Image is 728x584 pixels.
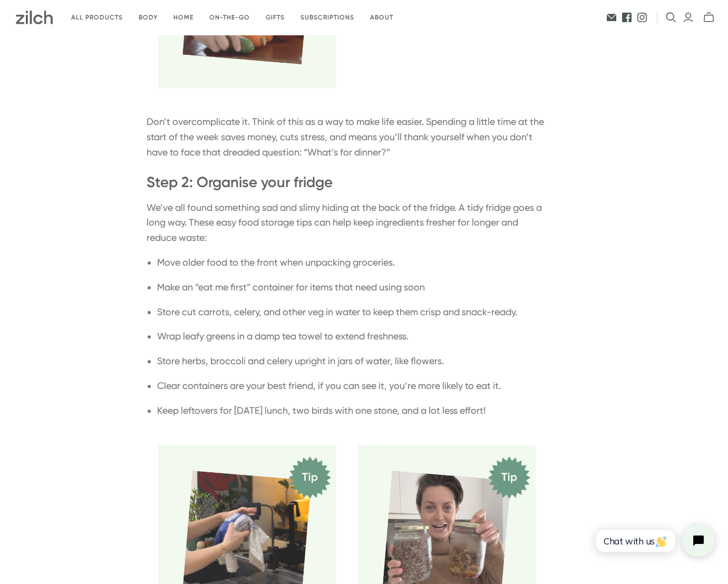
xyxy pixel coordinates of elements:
li: Store cut carrots, celery, and other veg in water to keep them crisp and snack-ready. [157,305,547,320]
button: mini-cart-toggle [700,12,717,23]
li: Move older food to the front when unpacking groceries. [157,255,547,270]
a: Gifts [258,5,293,30]
a: On-the-go [201,5,258,30]
button: Open search [666,12,676,23]
iframe: Tidio Chat [584,516,723,566]
a: Login [683,12,694,23]
a: All products [63,5,131,30]
a: About [362,5,401,30]
li: Keep leftovers for [DATE] lunch, two birds with one stone, and a lot less effort! [157,403,547,418]
a: Subscriptions [293,5,362,30]
a: Body [131,5,166,30]
a: Store your produce in water to keep in fresher longer [158,527,336,538]
li: Wrap leafy greens in a damp tea towel to extend freshness. [157,329,547,344]
img: Zilch has done the hard yards and handpicked the best ethical and sustainable products for you an... [16,11,53,24]
li: Make an “eat me first” container for items that need using soon [157,280,547,295]
a: Home [166,5,201,30]
a: Store Food in Clear Containers to avoid Food waste [358,527,536,538]
li: Clear containers are your best friend, if you can see it, you’re more likely to eat it. [157,378,547,394]
p: Don’t overcomplicate it. Think of this as a way to make life easier. Spending a little time at th... [147,114,547,160]
h3: Step 2: Organise your fridge [147,174,547,190]
p: We’ve all found something sad and slimy hiding at the back of the fridge. A tidy fridge goes a lo... [147,200,547,246]
li: Store herbs, broccoli and celery upright in jars of water, like flowers. [157,354,547,369]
